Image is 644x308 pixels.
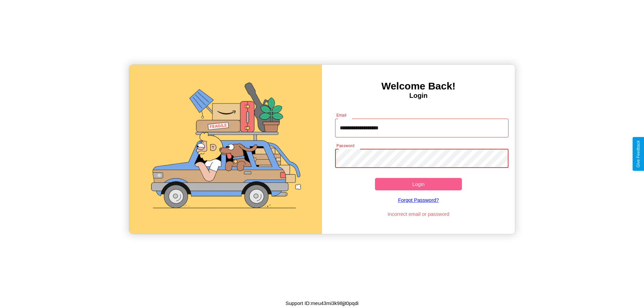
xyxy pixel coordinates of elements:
[332,190,505,209] a: Forgot Password?
[322,92,515,100] h4: Login
[322,80,515,92] h3: Welcome Back!
[636,140,641,168] div: Give Feedback
[375,178,462,190] button: Login
[129,65,322,234] img: gif
[332,209,505,219] p: Incorrect email or password
[285,299,359,308] p: Support ID: meu43mi3k98jjt0pqdi
[336,143,354,148] label: Password
[336,112,347,118] label: Email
